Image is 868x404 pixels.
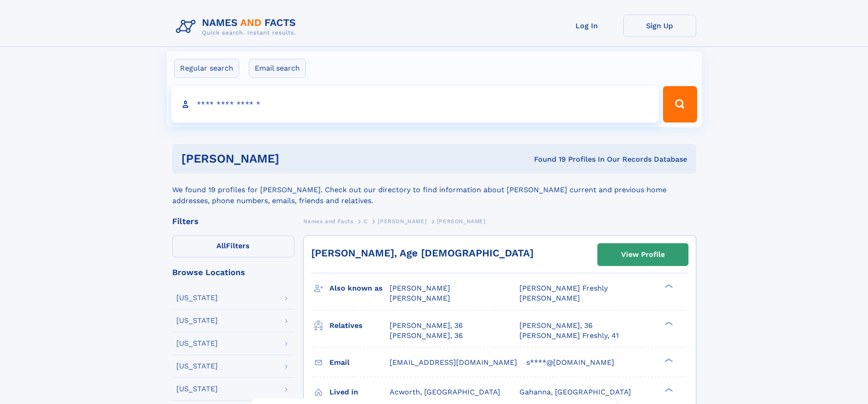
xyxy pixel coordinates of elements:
div: ❯ [663,387,673,393]
span: C [364,218,368,225]
a: [PERSON_NAME], 36 [519,321,593,331]
a: [PERSON_NAME], 36 [390,321,463,331]
div: [US_STATE] [176,340,218,347]
span: [EMAIL_ADDRESS][DOMAIN_NAME] [390,358,517,367]
a: [PERSON_NAME], 36 [390,331,463,341]
a: [PERSON_NAME] Freshly, 41 [519,331,619,341]
label: Filters [172,235,294,257]
h1: [PERSON_NAME] [181,153,407,164]
div: ❯ [663,357,673,363]
h3: Email [329,355,390,370]
a: Names and Facts [303,215,354,227]
div: View Profile [621,244,665,265]
span: All [216,241,226,250]
span: Acworth, [GEOGRAPHIC_DATA] [390,388,500,396]
span: [PERSON_NAME] [390,294,450,302]
span: [PERSON_NAME] [437,218,486,225]
a: Log In [550,15,623,37]
div: [US_STATE] [176,294,218,302]
span: [PERSON_NAME] [519,294,580,302]
span: [PERSON_NAME] Freshly [519,284,608,292]
a: [PERSON_NAME] [378,215,426,227]
label: Regular search [174,59,239,78]
img: Logo Names and Facts [172,15,303,39]
span: [PERSON_NAME] [390,284,450,292]
div: Found 19 Profiles In Our Records Database [406,154,687,164]
h3: Lived in [329,384,390,400]
div: Browse Locations [172,268,294,276]
span: [PERSON_NAME] [378,218,426,225]
div: [US_STATE] [176,363,218,370]
div: [US_STATE] [176,385,218,393]
input: search input [171,86,659,123]
div: Filters [172,217,294,225]
span: Gahanna, [GEOGRAPHIC_DATA] [519,388,631,396]
h3: Relatives [329,318,390,333]
a: C [364,215,368,227]
a: View Profile [598,244,688,266]
a: [PERSON_NAME], Age [DEMOGRAPHIC_DATA] [311,247,534,259]
a: Sign Up [623,15,696,37]
label: Email search [249,59,306,78]
h3: Also known as [329,281,390,296]
div: ❯ [663,320,673,326]
button: Search Button [663,86,697,123]
div: [US_STATE] [176,317,218,324]
div: We found 19 profiles for [PERSON_NAME]. Check out our directory to find information about [PERSON... [172,174,696,206]
div: ❯ [663,283,673,289]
